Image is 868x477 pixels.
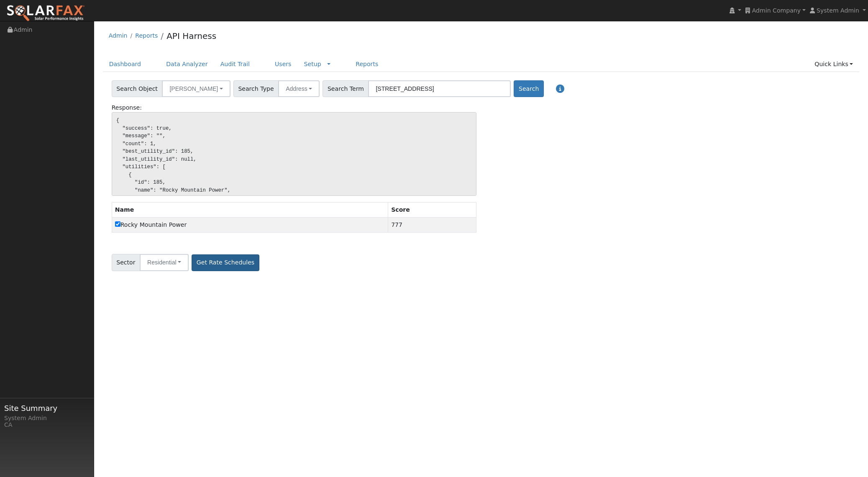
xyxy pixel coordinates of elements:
[323,80,369,97] span: Search Term
[6,5,85,22] img: SolarFax
[817,7,859,14] span: System Admin
[233,80,279,97] span: Search Type
[112,254,140,271] span: Sector
[808,56,859,72] a: Quick Links
[162,80,230,97] button: [PERSON_NAME]
[4,414,90,423] div: System Admin
[112,80,163,97] span: Search Object
[278,80,320,97] button: Address
[388,202,476,217] th: Score
[4,403,90,414] span: Site Summary
[103,56,148,72] a: Dashboard
[140,254,189,271] button: Residential
[135,32,158,39] a: Reports
[109,32,128,39] a: Admin
[304,61,321,67] a: Setup
[166,31,216,41] a: API Harness
[514,80,543,97] button: Search
[112,112,477,196] pre: { "success": true, "message": "", "count": 1, "best_utility_id": 185, "last_utility_id": null, "u...
[4,421,90,429] div: CA
[160,56,214,72] a: Data Analyzer
[269,56,298,72] a: Users
[115,221,120,227] input: Rocky Mountain Power
[192,254,259,271] button: Get Rate Schedules
[752,7,801,14] span: Admin Company
[349,56,384,72] a: Reports
[107,103,481,112] div: Response:
[112,202,388,217] th: Name
[115,221,187,229] label: id=185, parent=PacifiCorp
[388,217,476,232] td: 777
[214,56,256,72] a: Audit Trail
